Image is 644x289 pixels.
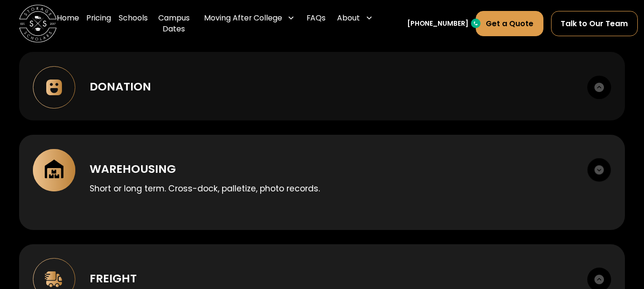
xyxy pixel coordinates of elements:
a: Get a Quote [476,11,543,36]
div: About [337,12,360,24]
a: FAQs [307,5,326,42]
div: Warehousing [90,160,176,178]
a: Talk to Our Team [551,11,638,36]
a: Campus Dates [155,5,193,42]
div: About [333,5,377,31]
a: Pricing [86,5,111,42]
div: Freight [90,270,137,287]
div: Moving After College [204,12,282,24]
a: Schools [119,5,148,42]
img: Storage Scholars main logo [19,5,57,42]
p: Short or long term. Cross-dock, palletize, photo records. [90,182,573,195]
a: home [19,5,57,42]
a: [PHONE_NUMBER] [407,19,469,29]
div: Moving After College [200,5,299,31]
div: Donation [90,78,151,95]
a: Home [57,5,79,42]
